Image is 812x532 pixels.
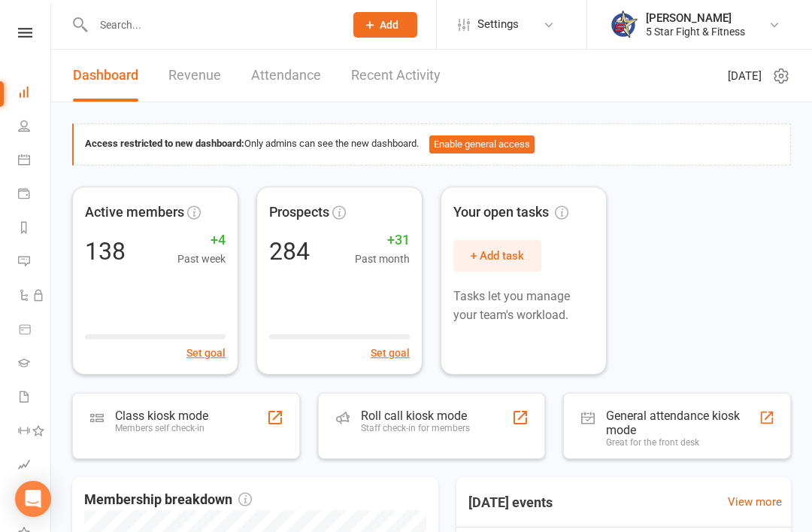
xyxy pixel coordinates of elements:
div: Class kiosk mode [115,409,208,423]
span: Settings [477,8,519,41]
span: Add [380,19,398,31]
div: Open Intercom Messenger [15,481,51,517]
button: Enable general access [429,135,535,154]
span: Past month [355,251,410,267]
span: Membership breakdown [84,489,252,511]
img: thumb_image1728304928.png [608,10,638,40]
a: Revenue [168,50,221,102]
strong: Access restricted to new dashboard: [85,138,244,149]
span: Active members [85,202,184,223]
h3: [DATE] events [456,489,565,516]
span: +4 [177,230,226,251]
span: Your open tasks [453,202,568,223]
p: Tasks let you manage your team's workload. [453,287,594,325]
button: Set goal [371,345,410,361]
a: Payments [18,178,52,212]
a: Assessments [18,449,52,483]
button: + Add task [453,240,541,272]
span: [DATE] [728,67,762,85]
a: Recent Activity [351,50,441,102]
a: Product Sales [18,314,52,348]
div: Only admins can see the new dashboard. [85,135,779,154]
span: Prospects [269,202,329,223]
a: Attendance [251,50,321,102]
a: Calendar [18,144,52,178]
div: General attendance kiosk mode [606,409,759,437]
a: Dashboard [18,77,52,111]
div: 138 [85,239,126,263]
span: +31 [355,230,410,251]
div: 5 Star Fight & Fitness [646,25,745,38]
a: Reports [18,212,52,246]
div: Members self check-in [115,423,208,433]
div: Great for the front desk [606,437,759,448]
div: Staff check-in for members [361,423,470,433]
span: Past week [177,251,226,267]
div: Roll call kiosk mode [361,409,470,423]
a: People [18,111,52,144]
button: Add [353,12,417,38]
div: [PERSON_NAME] [646,11,745,25]
a: View more [728,493,782,511]
button: Set goal [186,345,226,361]
div: 284 [269,239,310,263]
input: Search... [89,14,334,35]
a: Dashboard [73,50,138,102]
